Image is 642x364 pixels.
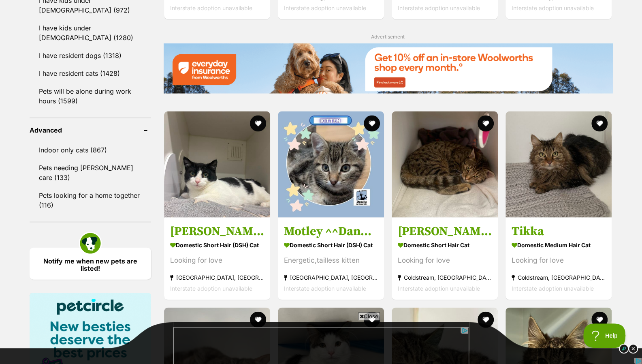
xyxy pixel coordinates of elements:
button: favourite [364,116,380,132]
img: Harris - Domestic Short Hair (DSH) Cat [164,111,270,218]
div: Looking for love [398,255,492,266]
span: Interstate adoption unavailable [170,4,252,11]
strong: Domestic Short Hair Cat [398,239,492,251]
button: favourite [250,116,266,132]
img: close_dark.svg [628,344,638,353]
h3: [PERSON_NAME] [398,224,492,239]
span: Interstate adoption unavailable [398,285,480,292]
div: Energetic,tailless kitten [284,255,378,266]
a: Motley ^^Dandy Cat Rescue^^ Domestic Short Hair (DSH) Cat Energetic,tailless kitten [GEOGRAPHIC_D... [278,218,384,300]
a: Pets will be alone during work hours (1599) [30,83,151,109]
strong: Domestic Short Hair (DSH) Cat [170,239,264,251]
span: Interstate adoption unavailable [170,285,252,292]
img: info_dark.svg [619,344,629,353]
button: favourite [592,116,608,132]
span: Close [358,312,380,320]
strong: Coldstream, [GEOGRAPHIC_DATA] [512,272,606,283]
span: Interstate adoption unavailable [512,4,594,11]
span: Interstate adoption unavailable [284,4,366,11]
a: I have resident cats (1428) [30,65,151,82]
strong: Domestic Medium Hair Cat [512,239,606,251]
strong: [GEOGRAPHIC_DATA], [GEOGRAPHIC_DATA] [284,272,378,283]
h3: [PERSON_NAME] [170,224,264,239]
span: Interstate adoption unavailable [284,285,366,292]
button: favourite [478,312,494,328]
button: favourite [592,312,608,328]
h3: Tikka [512,224,606,239]
a: Indoor only cats (867) [30,141,151,158]
span: Advertisement [371,34,405,40]
a: Tikka Domestic Medium Hair Cat Looking for love Coldstream, [GEOGRAPHIC_DATA] Interstate adoption... [505,218,612,300]
a: I have resident dogs (1318) [30,47,151,64]
div: Looking for love [512,255,606,266]
span: Interstate adoption unavailable [512,285,594,292]
strong: [GEOGRAPHIC_DATA], [GEOGRAPHIC_DATA] [170,272,264,283]
img: Motley ^^Dandy Cat Rescue^^ - Domestic Short Hair (DSH) Cat [278,111,384,218]
a: I have kids under [DEMOGRAPHIC_DATA] (1280) [30,19,151,46]
div: Looking for love [170,255,264,266]
strong: Coldstream, [GEOGRAPHIC_DATA] [398,272,492,283]
a: Pets looking for a home together (116) [30,187,151,214]
button: favourite [478,116,494,132]
button: favourite [250,312,266,328]
strong: Domestic Short Hair (DSH) Cat [284,239,378,251]
button: favourite [364,312,380,328]
a: Notify me when new pets are listed! [30,248,151,280]
a: [PERSON_NAME] Domestic Short Hair (DSH) Cat Looking for love [GEOGRAPHIC_DATA], [GEOGRAPHIC_DATA]... [164,218,270,300]
header: Advanced [30,126,151,134]
a: Everyday Insurance promotional banner [163,43,613,95]
span: Interstate adoption unavailable [398,4,480,11]
h3: Motley ^^Dandy Cat Rescue^^ [284,224,378,239]
img: Tikka - Domestic Medium Hair Cat [505,111,612,218]
img: Tabitha - Domestic Short Hair Cat [392,111,498,218]
a: [PERSON_NAME] Domestic Short Hair Cat Looking for love Coldstream, [GEOGRAPHIC_DATA] Interstate a... [392,218,498,300]
a: Pets needing [PERSON_NAME] care (133) [30,159,151,186]
img: Everyday Insurance promotional banner [163,43,613,93]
